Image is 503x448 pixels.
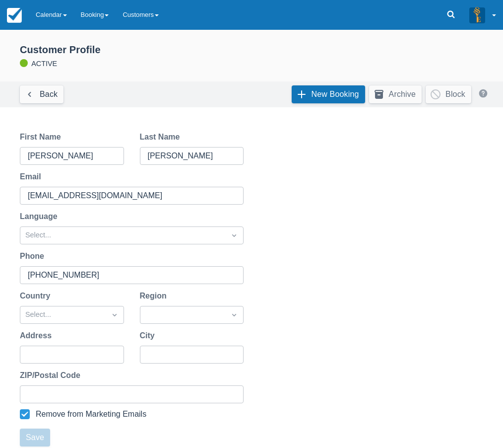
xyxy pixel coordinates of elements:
label: Region [140,290,171,302]
label: ZIP/Postal Code [20,370,84,381]
label: Phone [20,250,48,262]
label: Address [20,330,56,342]
label: Last Name [140,131,184,143]
button: Archive [369,85,422,103]
label: Language [20,211,62,223]
label: Country [20,290,54,302]
label: First Name [20,131,65,143]
span: Dropdown icon [229,230,239,240]
a: New Booking [292,85,365,103]
div: Remove from Marketing Emails [36,409,146,419]
label: City [140,330,159,342]
div: Select... [25,230,220,241]
span: Dropdown icon [110,310,120,320]
button: Block [426,85,471,103]
div: ACTIVE [8,44,495,70]
a: Back [20,85,63,103]
div: Customer Profile [20,44,495,56]
label: Email [20,171,45,183]
span: Dropdown icon [229,310,239,320]
img: A3 [469,7,485,23]
img: checkfront-main-nav-mini-logo.png [7,8,22,23]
